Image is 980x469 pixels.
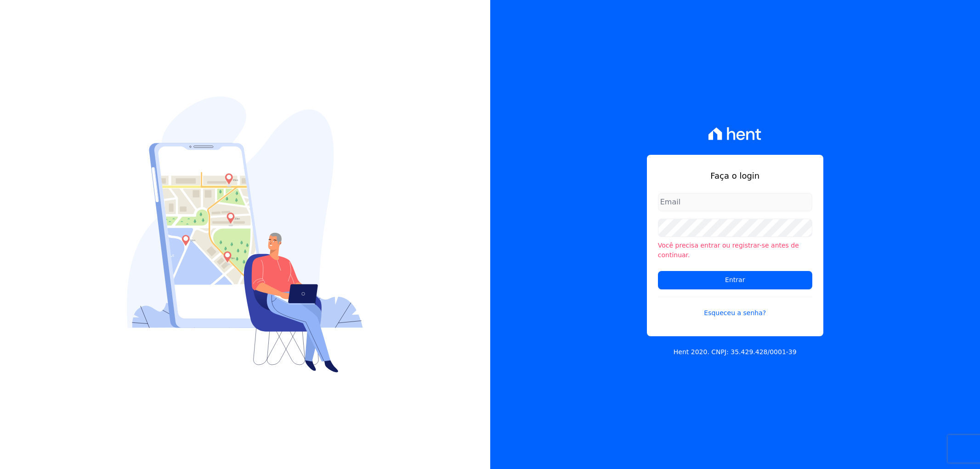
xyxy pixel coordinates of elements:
[674,347,797,357] p: Hent 2020. CNPJ: 35.429.428/0001-39
[658,241,812,260] li: Você precisa entrar ou registrar-se antes de continuar.
[127,96,363,373] img: Login
[658,170,812,182] h1: Faça o login
[658,271,812,289] input: Entrar
[658,297,812,318] a: Esqueceu a senha?
[658,193,812,211] input: Email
